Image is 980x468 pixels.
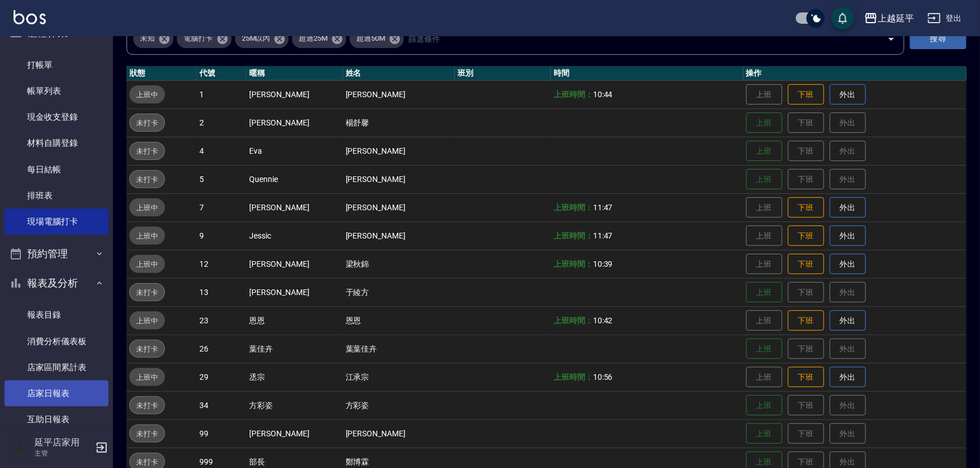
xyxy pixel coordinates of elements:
td: 4 [197,137,246,165]
a: 排班表 [5,183,108,209]
b: 上班時間： [554,259,593,268]
td: 葉佳卉 [246,335,342,363]
th: 狀態 [127,66,197,81]
button: 外出 [830,226,866,246]
button: 下班 [788,310,824,331]
button: 上越延平 [860,7,918,30]
td: 9 [197,222,246,250]
span: 電腦打卡 [177,33,220,44]
button: 登出 [923,8,966,29]
span: 上班中 [129,230,165,242]
td: [PERSON_NAME] [343,193,455,222]
button: 上班 [746,423,782,444]
div: 電腦打卡 [177,30,232,48]
a: 現場電腦打卡 [5,209,108,235]
a: 現金收支登錄 [5,104,108,130]
span: 上班中 [129,89,165,101]
span: 10:56 [593,372,613,382]
span: 10:42 [593,316,613,325]
b: 上班時間： [554,372,593,382]
div: 超過50M [350,30,404,48]
button: 上班 [746,112,782,133]
a: 報表目錄 [5,302,108,328]
h5: 延平店家用 [34,437,92,448]
td: [PERSON_NAME] [343,419,455,448]
td: 7 [197,193,246,222]
td: [PERSON_NAME] [343,137,455,165]
td: [PERSON_NAME] [246,278,342,306]
a: 材料自購登錄 [5,130,108,156]
a: 每日結帳 [5,157,108,183]
button: 上班 [746,282,782,303]
span: 未打卡 [130,428,164,440]
button: 搜尋 [910,28,966,49]
a: 打帳單 [5,52,108,78]
img: Person [9,436,32,459]
b: 上班時間： [554,316,593,325]
button: 外出 [830,254,866,275]
b: 上班時間： [554,90,593,99]
button: 上班 [746,141,782,162]
button: 下班 [788,197,824,218]
button: 下班 [788,84,824,105]
button: 外出 [830,310,866,331]
td: 1 [197,80,246,109]
td: [PERSON_NAME] [246,80,342,109]
td: [PERSON_NAME] [343,222,455,250]
p: 主管 [34,448,92,458]
button: 預約管理 [5,239,108,268]
b: 上班時間： [554,203,593,212]
span: 未知 [133,33,162,44]
td: 葉葉佳卉 [343,335,455,363]
a: 帳單列表 [5,78,108,104]
td: [PERSON_NAME] [343,165,455,193]
span: 未打卡 [130,117,164,129]
span: 未打卡 [130,287,164,298]
a: 店家日報表 [5,380,108,406]
span: 未打卡 [130,456,164,468]
td: 恩恩 [343,306,455,335]
td: [PERSON_NAME] [246,250,342,278]
td: 5 [197,165,246,193]
td: 于綾方 [343,278,455,306]
a: 互助日報表 [5,406,108,432]
div: 超過25M [292,30,346,48]
td: 江承宗 [343,363,455,391]
td: 26 [197,335,246,363]
td: 12 [197,250,246,278]
td: [PERSON_NAME] [246,109,342,137]
button: Open [882,30,900,48]
button: 下班 [788,254,824,275]
th: 代號 [197,66,246,81]
td: 楊舒馨 [343,109,455,137]
button: 外出 [830,367,866,388]
span: 未打卡 [130,400,164,411]
th: 班別 [455,66,551,81]
span: 未打卡 [130,174,164,185]
span: 11:47 [593,203,613,212]
button: 上班 [746,339,782,359]
td: Eva [246,137,342,165]
td: 13 [197,278,246,306]
span: 10:44 [593,90,613,99]
td: 34 [197,391,246,419]
button: 上班 [746,169,782,190]
span: 未打卡 [130,145,164,157]
td: 丞宗 [246,363,342,391]
button: 外出 [830,84,866,105]
td: 99 [197,419,246,448]
b: 上班時間： [554,231,593,240]
span: 上班中 [129,202,165,214]
div: 未知 [133,30,173,48]
span: 未打卡 [130,343,164,355]
td: [PERSON_NAME] [246,193,342,222]
button: 下班 [788,367,824,388]
button: 報表及分析 [5,268,108,298]
span: 上班中 [129,258,165,270]
span: 上班中 [129,315,165,327]
td: 恩恩 [246,306,342,335]
td: 23 [197,306,246,335]
button: 下班 [788,226,824,246]
td: 2 [197,109,246,137]
td: Quennie [246,165,342,193]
